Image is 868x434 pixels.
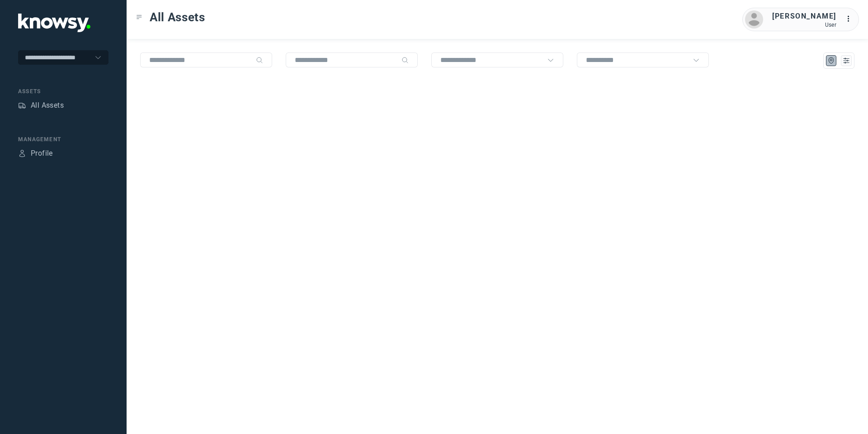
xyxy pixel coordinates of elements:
div: : [845,14,856,26]
div: List [842,57,850,65]
div: [PERSON_NAME] [772,11,836,22]
a: AssetsAll Assets [18,100,64,111]
span: All Assets [150,9,205,25]
img: avatar.png [745,10,763,29]
div: Search [256,57,263,64]
div: User [772,22,836,28]
div: Profile [18,149,26,157]
div: Toggle Menu [136,14,142,20]
img: Application Logo [18,14,90,32]
div: : [845,14,856,24]
div: Profile [31,148,53,159]
div: Management [18,135,108,143]
div: All Assets [31,100,64,111]
a: ProfileProfile [18,148,53,159]
div: Assets [18,101,26,110]
div: Map [827,57,835,65]
tspan: ... [846,15,855,22]
div: Assets [18,87,108,95]
div: Search [401,57,409,64]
